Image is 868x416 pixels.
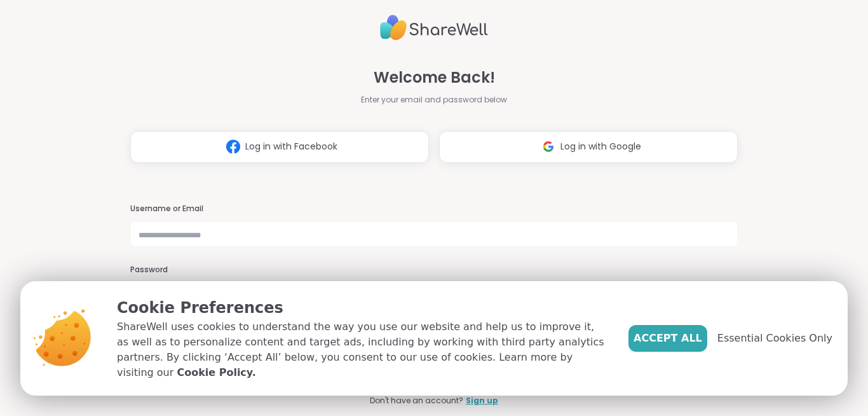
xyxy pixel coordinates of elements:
a: Sign up [466,395,498,406]
span: Log in with Facebook [245,140,337,153]
img: ShareWell Logomark [536,135,560,158]
p: ShareWell uses cookies to understand the way you use our website and help us to improve it, as we... [117,319,608,380]
button: Log in with Google [439,131,738,163]
a: Cookie Policy. [177,365,255,380]
img: ShareWell Logo [380,10,488,46]
h3: Password [130,265,738,275]
h3: Username or Email [130,204,738,214]
button: Accept All [628,325,707,352]
span: Enter your email and password below [361,94,507,106]
img: ShareWell Logomark [221,135,245,158]
span: Don't have an account? [370,395,463,406]
span: Welcome Back! [374,66,495,89]
span: Log in with Google [560,140,641,153]
span: Essential Cookies Only [717,331,832,346]
p: Cookie Preferences [117,296,608,319]
button: Log in with Facebook [130,131,429,163]
span: Accept All [634,331,702,346]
